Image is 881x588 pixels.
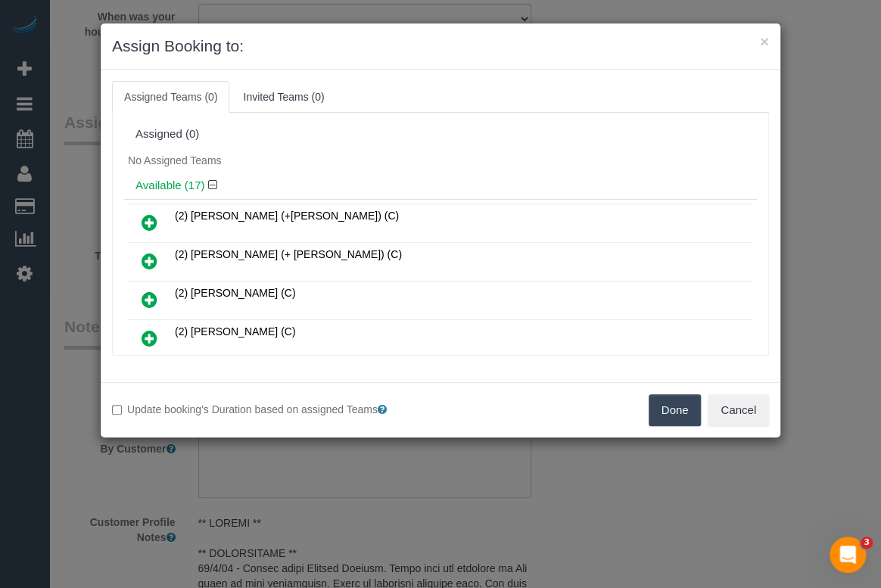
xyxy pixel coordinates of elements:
[112,35,769,58] h3: Assign Booking to:
[175,325,295,338] span: (2) [PERSON_NAME] (C)
[760,33,769,49] button: ×
[231,81,336,113] a: Invited Teams (0)
[708,394,769,426] button: Cancel
[112,402,429,417] label: Update booking's Duration based on assigned Teams
[112,81,229,113] a: Assigned Teams (0)
[649,394,702,426] button: Done
[175,248,402,260] span: (2) [PERSON_NAME] (+ [PERSON_NAME]) (C)
[861,537,873,549] span: 3
[830,537,866,573] iframe: Intercom live chat
[128,154,221,166] span: No Assigned Teams
[175,210,399,222] span: (2) [PERSON_NAME] (+[PERSON_NAME]) (C)
[135,179,746,192] h4: Available (17)
[112,405,122,415] input: Update booking's Duration based on assigned Teams
[175,287,295,299] span: (2) [PERSON_NAME] (C)
[135,128,746,141] div: Assigned (0)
